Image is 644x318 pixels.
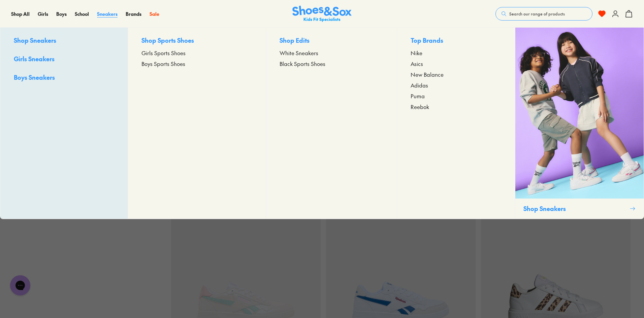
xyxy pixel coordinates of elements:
[280,49,383,57] a: White Sneakers
[14,73,114,83] a: Boys Sneakers
[411,92,425,100] span: Puma
[495,7,592,21] button: Search our range of products
[141,49,252,57] a: Girls Sports Shoes
[280,60,325,68] span: Black Sports Shoes
[411,60,502,68] a: Asics
[14,36,114,46] a: Shop Sneakers
[56,10,67,17] a: Boys
[411,36,502,46] p: Top Brands
[280,60,383,68] a: Black Sports Shoes
[14,55,55,63] span: Girls Sneakers
[515,28,644,199] img: SNS_WEBASSETS_1080x1350_0595e664-c2b7-45bf-8f1c-7a70a1d3cdd5.png
[7,273,34,298] iframe: Gorgias live chat messenger
[280,36,383,46] p: Shop Edits
[411,103,429,111] span: Reebok
[523,204,627,213] p: Shop Sneakers
[150,10,159,17] a: Sale
[509,11,565,17] span: Search our range of products
[97,10,118,17] a: Sneakers
[141,60,185,68] span: Boys Sports Shoes
[14,36,56,44] span: Shop Sneakers
[411,92,502,100] a: Puma
[280,49,318,57] span: White Sneakers
[141,36,252,46] p: Shop Sports Shoes
[292,6,352,22] img: SNS_Logo_Responsive.svg
[38,10,48,17] a: Girls
[411,49,502,57] a: Nike
[411,81,502,89] a: Adidas
[126,10,141,17] a: Brands
[411,70,502,78] a: New Balance
[411,81,428,89] span: Adidas
[411,103,502,111] a: Reebok
[292,6,352,22] a: Shoes & Sox
[14,73,55,81] span: Boys Sneakers
[11,10,30,17] a: Shop All
[411,70,444,78] span: New Balance
[141,60,252,68] a: Boys Sports Shoes
[75,10,89,17] a: School
[411,60,423,68] span: Asics
[14,54,114,65] a: Girls Sneakers
[515,28,644,219] a: Shop Sneakers
[141,49,186,57] span: Girls Sports Shoes
[411,49,422,57] span: Nike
